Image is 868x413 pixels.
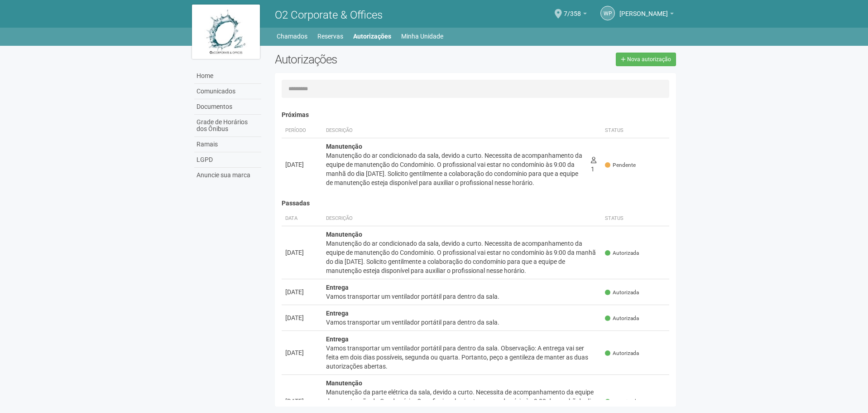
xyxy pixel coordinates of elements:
strong: Entrega [326,335,349,343]
div: Manutenção do ar condicionado da sala, devido a curto. Necessita de acompanhamento da equipe de m... [326,239,598,275]
th: Status [601,123,669,138]
th: Status [601,211,669,226]
a: WP [600,6,615,20]
strong: Manutenção [326,379,362,387]
th: Data [282,211,322,226]
span: Nova autorização [627,56,671,63]
a: LGPD [194,152,261,168]
h2: Autorizações [275,53,469,66]
strong: Entrega [326,284,349,291]
span: 7/358 [564,1,581,17]
a: Chamados [277,30,307,43]
a: Grade de Horários dos Ônibus [194,115,261,137]
strong: Manutenção [326,231,362,238]
div: [DATE] [285,248,319,257]
strong: Entrega [326,310,349,317]
a: Ramais [194,137,261,152]
a: Comunicados [194,84,261,99]
img: logo.jpg [192,5,260,59]
div: Vamos transportar um ventilador portátil para dentro da sala. [326,292,598,301]
div: Vamos transportar um ventilador portátil para dentro da sala. [326,318,598,327]
a: Home [194,68,261,84]
a: Anuncie sua marca [194,168,261,183]
span: 1 [591,156,596,173]
div: [DATE] [285,397,319,406]
div: [DATE] [285,313,319,322]
div: [DATE] [285,160,319,169]
th: Descrição [322,123,587,138]
span: O2 Corporate & Offices [275,9,383,21]
div: Manutenção do ar condicionado da sala, devido a curto. Necessita de acompanhamento da equipe de m... [326,151,584,187]
th: Descrição [322,211,602,226]
span: Autorizada [605,315,639,322]
a: Minha Unidade [401,30,443,43]
span: Autorizada [605,350,639,357]
span: Pendente [605,161,636,169]
a: Autorizações [353,30,391,43]
span: Wagner Peres Pereira [619,1,668,17]
a: 7/358 [564,11,587,19]
th: Período [282,123,322,138]
div: Vamos transportar um ventilador portátil para dentro da sala. Observação: A entrega vai ser feita... [326,344,598,371]
span: Autorizada [605,398,639,406]
a: Reservas [317,30,343,43]
a: Nova autorização [616,53,676,66]
a: Documentos [194,99,261,115]
div: [DATE] [285,348,319,357]
span: Autorizada [605,289,639,296]
h4: Próximas [282,112,670,118]
h4: Passadas [282,200,670,207]
div: [DATE] [285,287,319,296]
strong: Manutenção [326,143,362,150]
span: Autorizada [605,249,639,257]
a: [PERSON_NAME] [619,11,674,19]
